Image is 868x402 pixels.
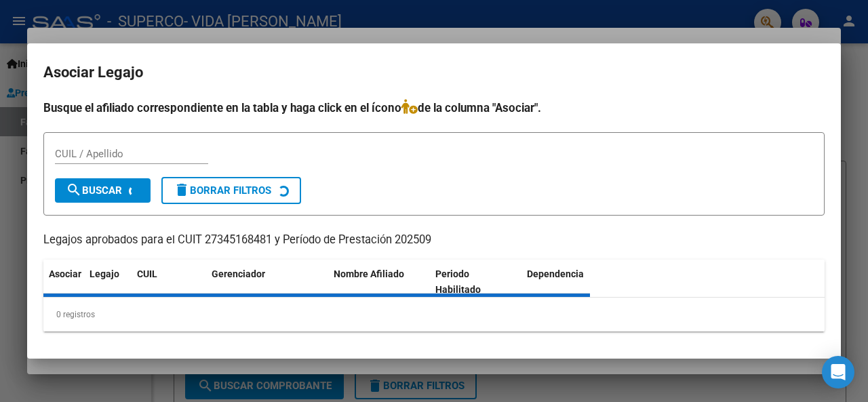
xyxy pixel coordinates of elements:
[43,232,825,249] p: Legajos aprobados para el CUIT 27345168481 y Período de Prestación 202509
[328,260,430,304] datatable-header-cell: Nombre Afiliado
[43,260,84,304] datatable-header-cell: Asociar
[55,178,151,203] button: Buscar
[137,268,157,279] span: CUIL
[430,260,521,304] datatable-header-cell: Periodo Habilitado
[174,182,190,198] mat-icon: delete
[174,184,271,197] span: Borrar Filtros
[43,298,825,331] div: 0 registros
[43,99,825,117] h4: Busque el afiliado correspondiente en la tabla y haga click en el ícono de la columna "Asociar".
[161,177,301,204] button: Borrar Filtros
[527,268,584,279] span: Dependencia
[90,268,119,279] span: Legajo
[206,260,328,304] datatable-header-cell: Gerenciador
[822,356,854,388] div: Open Intercom Messenger
[212,268,265,279] span: Gerenciador
[66,184,122,197] span: Buscar
[521,260,623,304] datatable-header-cell: Dependencia
[43,60,825,85] h2: Asociar Legajo
[84,260,132,304] datatable-header-cell: Legajo
[49,268,81,279] span: Asociar
[66,182,82,198] mat-icon: search
[435,268,481,295] span: Periodo Habilitado
[334,268,404,279] span: Nombre Afiliado
[132,260,206,304] datatable-header-cell: CUIL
